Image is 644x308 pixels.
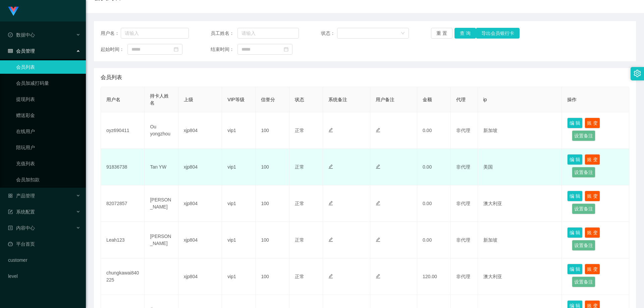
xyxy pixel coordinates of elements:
span: 操作 [567,97,577,102]
span: 正常 [295,128,304,133]
span: 正常 [295,164,304,170]
a: 陪玩用户 [16,141,80,154]
button: 查 询 [454,28,476,39]
button: 重 置 [431,28,452,39]
button: 账 变 [585,264,600,274]
a: level [8,269,80,283]
span: 内容中心 [8,225,35,231]
i: 图标: edit [376,274,380,279]
span: 系统备注 [328,97,347,102]
a: 赠送彩金 [16,109,80,122]
td: xjp804 [178,258,222,295]
i: 图标: edit [376,237,380,242]
td: 新加坡 [478,222,562,258]
td: vip1 [222,185,256,222]
td: 100 [256,258,289,295]
i: 图标: calendar [284,47,288,52]
i: 图标: edit [328,201,333,205]
a: 充值列表 [16,157,80,170]
i: 图标: edit [328,237,333,242]
td: vip1 [222,222,256,258]
i: 图标: check-circle-o [8,33,13,37]
span: 金额 [423,97,432,102]
span: 非代理 [456,128,470,133]
td: vip1 [222,258,256,295]
span: ip [483,97,487,102]
i: 图标: setting [634,70,641,77]
td: 91836738 [101,149,145,185]
td: Leah123 [101,222,145,258]
span: 用户名 [106,97,120,102]
span: 会员列表 [101,73,122,81]
td: 82072857 [101,185,145,222]
td: 0.00 [417,185,451,222]
td: 新加坡 [478,112,562,149]
a: 会员加减打码量 [16,76,80,90]
i: 图标: edit [376,201,380,205]
td: 100 [256,149,289,185]
span: 非代理 [456,237,470,243]
span: 正常 [295,274,304,279]
td: [PERSON_NAME] [145,222,178,258]
span: 状态： [321,30,337,37]
button: 编 辑 [567,154,583,165]
button: 设置备注 [572,240,595,251]
span: 非代理 [456,164,470,170]
i: 图标: edit [328,128,333,132]
span: 产品管理 [8,193,35,198]
button: 编 辑 [567,264,583,274]
span: 数据中心 [8,32,35,38]
i: 图标: down [401,31,405,36]
td: 100 [256,222,289,258]
span: 状态 [295,97,304,102]
button: 编 辑 [567,227,583,238]
td: 澳大利亚 [478,258,562,295]
button: 账 变 [585,118,600,128]
td: 100 [256,185,289,222]
button: 编 辑 [567,118,583,128]
span: 正常 [295,237,304,243]
td: Ou yongzhou [145,112,178,149]
button: 账 变 [585,191,600,201]
a: 提现列表 [16,93,80,106]
a: 会员列表 [16,60,80,74]
i: 图标: form [8,209,13,214]
span: 代理 [456,97,466,102]
td: [PERSON_NAME] [145,185,178,222]
span: 信誉分 [261,97,275,102]
i: 图标: profile [8,226,13,230]
td: xjp804 [178,185,222,222]
td: 0.00 [417,149,451,185]
span: VIP等级 [227,97,245,102]
a: customer [8,253,80,267]
i: 图标: table [8,49,13,53]
i: 图标: edit [328,274,333,279]
button: 设置备注 [572,167,595,178]
td: xjp804 [178,112,222,149]
span: 持卡人姓名 [150,93,169,106]
span: 上级 [184,97,193,102]
input: 请输入 [237,28,299,39]
i: 图标: edit [376,128,380,132]
button: 设置备注 [572,130,595,141]
button: 账 变 [585,227,600,238]
span: 员工姓名： [211,30,237,37]
a: 在线用户 [16,125,80,138]
i: 图标: edit [328,164,333,169]
i: 图标: edit [376,164,380,169]
td: 美国 [478,149,562,185]
span: 会员管理 [8,48,35,54]
td: oyz690411 [101,112,145,149]
i: 图标: calendar [174,47,178,52]
a: 会员加扣款 [16,173,80,186]
td: 0.00 [417,112,451,149]
span: 起始时间： [101,46,127,53]
span: 结束时间： [211,46,237,53]
img: logo.9652507e.png [8,7,19,16]
button: 导出会员银行卡 [476,28,520,39]
td: 100 [256,112,289,149]
input: 请输入 [121,28,189,39]
td: 澳大利亚 [478,185,562,222]
td: chungkawai840225 [101,258,145,295]
td: 120.00 [417,258,451,295]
